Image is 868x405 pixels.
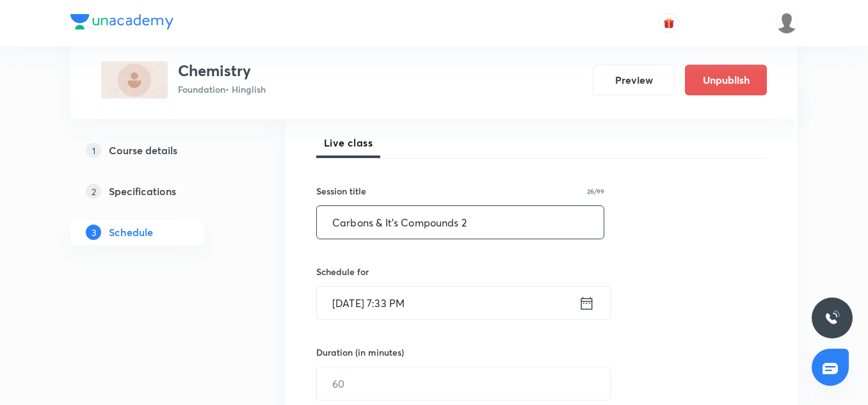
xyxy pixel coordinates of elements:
h3: Chemistry [178,61,266,80]
span: Live class [324,135,373,150]
a: 1Course details [70,138,245,163]
img: avatar [663,17,675,29]
h6: Session title [316,184,366,198]
p: 3 [86,225,101,240]
a: 2Specifications [70,179,245,204]
p: 1 [86,143,101,158]
a: Company Logo [70,14,173,33]
h6: Schedule for [316,265,604,278]
img: Anshumaan Gangrade [776,12,798,34]
h6: Duration (in minutes) [316,345,404,359]
p: Foundation • Hinglish [178,83,266,96]
input: 60 [317,367,610,400]
img: ttu [824,310,840,326]
img: 8FDB9D7A-8C3E-4F54-8D98-3CE37FF6A029_plus.png [101,61,168,99]
h5: Course details [109,143,177,158]
p: 2 [86,184,101,199]
h5: Schedule [109,225,153,240]
input: A great title is short, clear and descriptive [317,206,604,239]
p: 26/99 [587,188,604,195]
img: Company Logo [70,14,173,29]
button: Unpublish [685,65,767,95]
button: avatar [659,13,679,33]
button: Preview [593,65,675,95]
h5: Specifications [109,184,176,199]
